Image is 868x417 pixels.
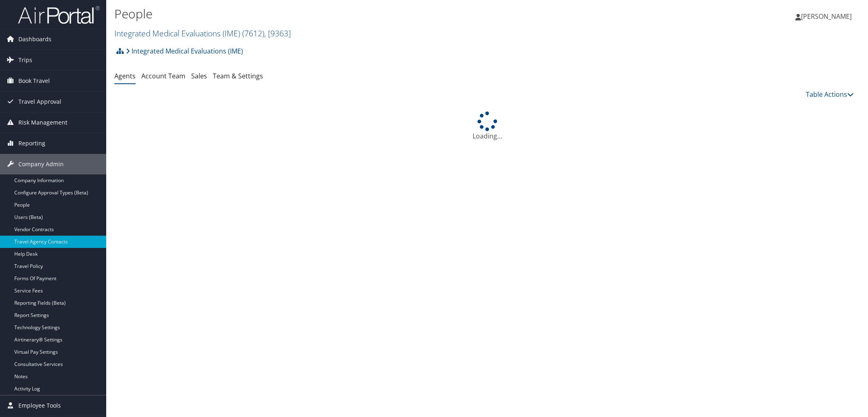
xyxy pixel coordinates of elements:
[795,4,860,29] a: [PERSON_NAME]
[18,71,50,91] span: Book Travel
[141,71,185,80] a: Account Team
[18,133,45,154] span: Reporting
[114,111,860,141] div: Loading...
[18,112,67,133] span: Risk Management
[801,12,852,21] span: [PERSON_NAME]
[242,28,264,39] span: ( 7612 )
[18,154,64,174] span: Company Admin
[213,71,263,80] a: Team & Settings
[806,90,854,99] a: Table Actions
[264,28,291,39] span: , [ 9363 ]
[191,71,207,80] a: Sales
[114,28,291,39] a: Integrated Medical Evaluations (IME)
[126,43,243,59] a: Integrated Medical Evaluations (IME)
[114,5,611,22] h1: People
[18,29,51,49] span: Dashboards
[18,91,61,112] span: Travel Approval
[18,50,32,70] span: Trips
[18,395,61,416] span: Employee Tools
[114,71,136,80] a: Agents
[18,5,100,25] img: airportal-logo.png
